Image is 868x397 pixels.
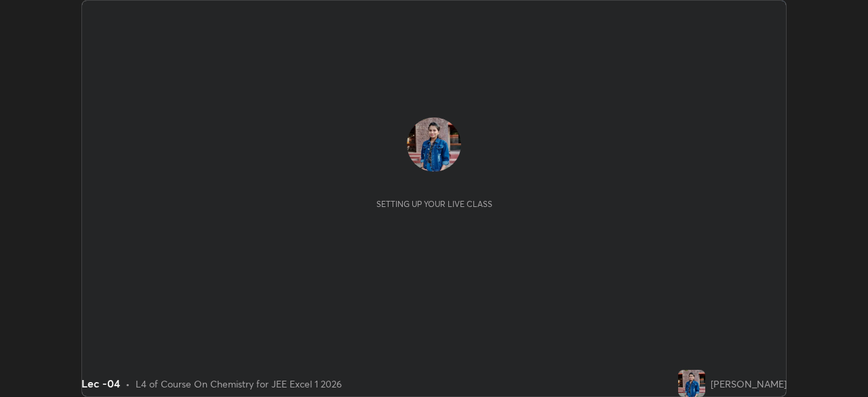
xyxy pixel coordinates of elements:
img: afbd5aa0a622416b8b8991d38887bb34.jpg [678,370,705,397]
div: [PERSON_NAME] [711,377,787,391]
div: Lec -04 [81,375,120,392]
div: Setting up your live class [376,199,492,209]
div: • [125,377,130,391]
div: L4 of Course On Chemistry for JEE Excel 1 2026 [136,377,342,391]
img: afbd5aa0a622416b8b8991d38887bb34.jpg [407,117,461,172]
